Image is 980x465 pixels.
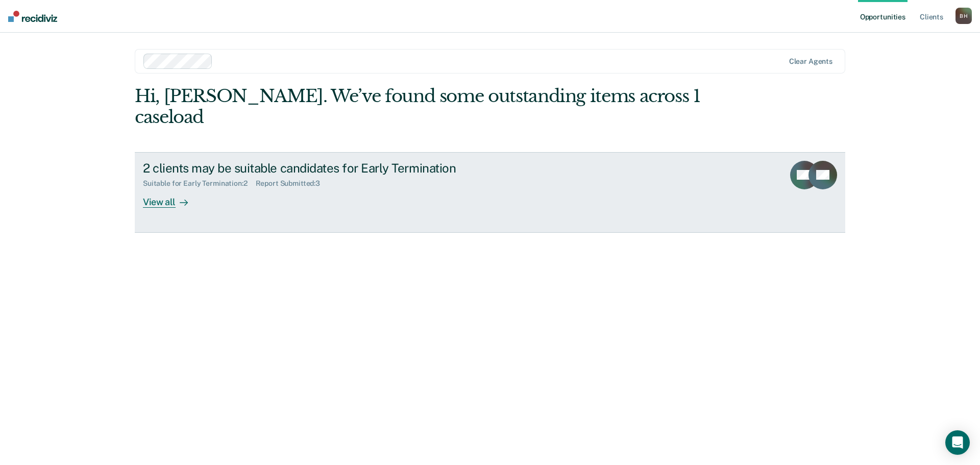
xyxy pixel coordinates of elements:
img: Recidiviz [8,11,57,22]
div: Clear agents [789,57,832,66]
div: View all [143,188,200,208]
div: 2 clients may be suitable candidates for Early Termination [143,161,501,176]
a: 2 clients may be suitable candidates for Early TerminationSuitable for Early Termination:2Report ... [135,152,845,233]
div: Open Intercom Messenger [945,430,970,455]
button: BH [955,8,972,24]
div: Suitable for Early Termination : 2 [143,179,256,188]
div: Report Submitted : 3 [256,179,329,188]
div: Hi, [PERSON_NAME]. We’ve found some outstanding items across 1 caseload [135,86,703,128]
div: B H [955,8,972,24]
